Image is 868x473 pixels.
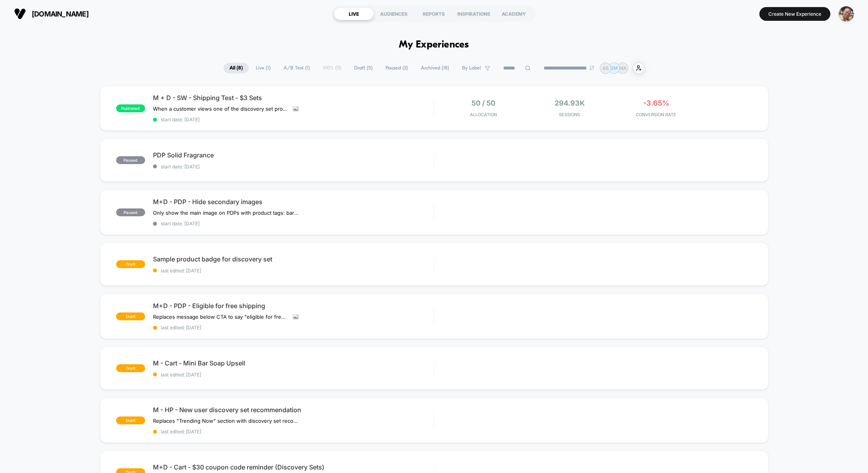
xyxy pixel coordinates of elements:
span: -3.65% [643,99,669,107]
span: Archived ( 18 ) [415,63,455,73]
span: start date: [DATE] [153,117,434,122]
button: Create New Experience [759,7,830,21]
span: last edited: [DATE] [153,325,434,331]
span: Only show the main image on PDPs with product tags: bar soap, deo, oil. [153,210,298,216]
span: draft [116,416,145,424]
span: last edited: [DATE] [153,429,434,435]
span: Paused ( 2 ) [380,63,414,73]
span: paused [116,208,145,216]
span: [DOMAIN_NAME] [32,10,89,18]
span: paused [116,156,145,164]
span: draft [116,260,145,268]
span: Replaces "Trending Now" section with discovery set recommendations for new users visiting the HP [153,418,298,424]
div: REPORTS [414,7,454,20]
img: end [590,66,594,70]
div: AUDIENCES [374,7,414,20]
button: [DOMAIN_NAME] [12,7,91,20]
span: draft [116,312,145,320]
span: draft [116,364,145,372]
p: AS [602,65,609,71]
span: Sessions [528,112,611,117]
span: M - HP - New user discovery set recommendation [153,406,434,414]
img: ppic [839,6,854,22]
span: M + D - SW - Shipping Test - $3 Sets [153,94,434,102]
span: M - Cart - Mini Bar Soap Upsell [153,359,434,367]
h1: My Experiences [399,39,469,51]
span: M+D - PDP - Hide secondary images [153,198,434,206]
span: 50 / 50 [471,99,495,107]
img: Visually logo [14,8,26,20]
span: A/B Test ( 1 ) [278,63,316,73]
p: SM [610,65,618,71]
span: Allocation [470,112,497,117]
span: published [116,104,145,112]
span: 294.93k [555,99,585,107]
span: By Label [462,65,481,71]
span: CONVERSION RATE [615,112,697,117]
span: M+D - PDP - Eligible for free shipping [153,302,434,310]
span: PDP Solid Fragrance [153,151,434,159]
p: MA [619,65,626,71]
span: M+D - Cart - $30 coupon code reminder (Discovery Sets) [153,463,434,471]
div: LIVE [334,7,374,20]
span: last edited: [DATE] [153,372,434,378]
span: start date: [DATE] [153,164,434,170]
span: Live ( 1 ) [250,63,277,73]
span: last edited: [DATE] [153,268,434,274]
span: Draft ( 5 ) [348,63,378,73]
div: INSPIRATIONS [454,7,494,20]
span: All ( 8 ) [224,63,249,73]
div: ACADEMY [494,7,534,20]
button: ppic [836,6,856,22]
span: start date: [DATE] [153,221,434,226]
span: When a customer views one of the discovery set products, the free shipping banner at the top is h... [153,106,287,112]
span: Replaces message below CTA to say "eligible for free shipping" on all PDPs $50+ (US only) [153,314,287,320]
span: Sample product badge for discovery set [153,255,434,263]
